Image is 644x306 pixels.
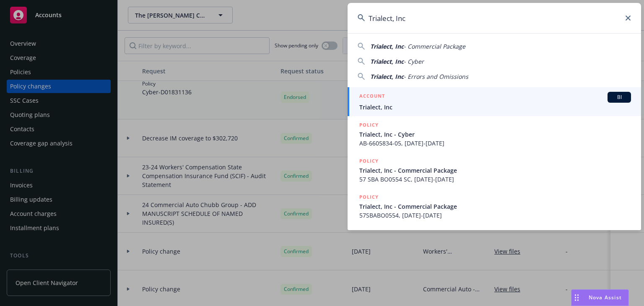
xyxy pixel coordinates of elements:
[359,103,631,112] span: Trialect, Inc
[359,175,631,184] span: 57 SBA BO0554 SC, [DATE]-[DATE]
[359,166,631,175] span: Trialect, Inc - Commercial Package
[359,92,385,102] h5: ACCOUNT
[359,157,379,165] h5: POLICY
[611,93,628,101] span: BI
[348,188,641,224] a: POLICYTrialect, Inc - Commercial Package57SBABO0554, [DATE]-[DATE]
[404,57,424,65] span: - Cyber
[359,202,631,211] span: Trialect, Inc - Commercial Package
[359,211,631,220] span: 57SBABO0554, [DATE]-[DATE]
[359,229,379,237] h5: POLICY
[359,139,631,148] span: AB-6605834-05, [DATE]-[DATE]
[404,73,468,80] span: - Errors and Omissions
[348,152,641,188] a: POLICYTrialect, Inc - Commercial Package57 SBA BO0554 SC, [DATE]-[DATE]
[359,121,379,129] h5: POLICY
[589,294,622,301] span: Nova Assist
[370,73,404,80] span: Trialect, Inc
[348,3,641,33] input: Search...
[348,87,641,116] a: ACCOUNTBITrialect, Inc
[571,289,629,306] button: Nova Assist
[359,130,631,139] span: Trialect, Inc - Cyber
[370,57,404,65] span: Trialect, Inc
[571,290,582,306] div: Drag to move
[348,116,641,152] a: POLICYTrialect, Inc - CyberAB-6605834-05, [DATE]-[DATE]
[404,42,465,50] span: - Commercial Package
[370,42,404,50] span: Trialect, Inc
[348,224,641,260] a: POLICY
[359,193,379,201] h5: POLICY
